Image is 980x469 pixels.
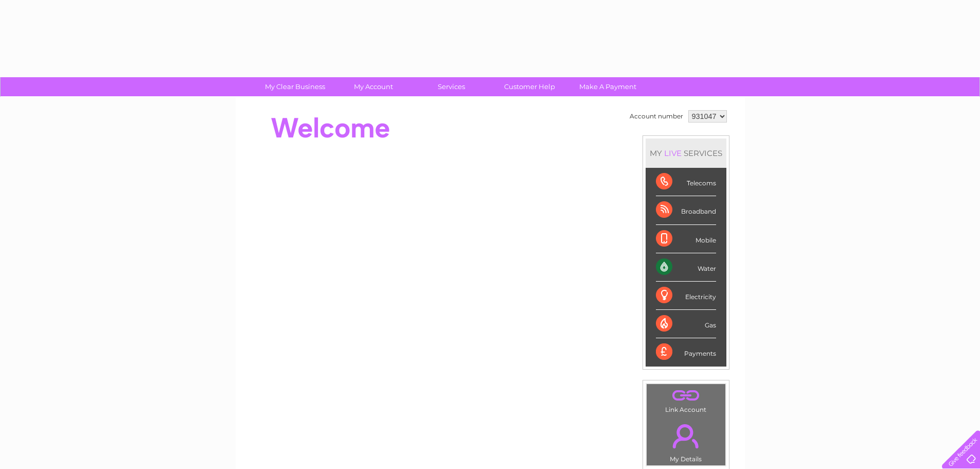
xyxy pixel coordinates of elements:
[656,282,716,310] div: Electricity
[656,253,716,282] div: Water
[646,415,726,466] td: My Details
[253,77,337,96] a: My Clear Business
[646,384,726,416] td: Link Account
[565,77,650,96] a: Make A Payment
[646,138,726,168] div: MY SERVICES
[649,387,723,405] a: .
[656,338,716,366] div: Payments
[656,310,716,338] div: Gas
[656,225,716,253] div: Mobile
[656,168,716,196] div: Telecoms
[487,77,572,96] a: Customer Help
[627,108,686,125] td: Account number
[331,77,416,96] a: My Account
[649,418,723,454] a: .
[409,77,494,96] a: Services
[662,148,684,158] div: LIVE
[656,196,716,224] div: Broadband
